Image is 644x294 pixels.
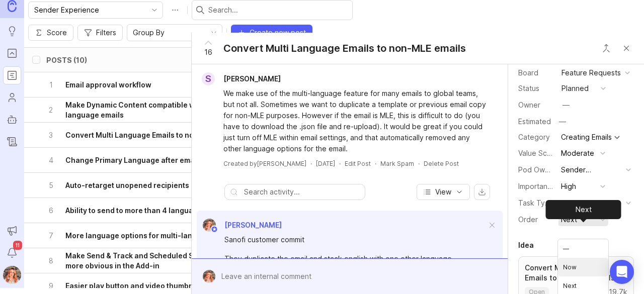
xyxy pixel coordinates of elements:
span: [PERSON_NAME] [224,221,282,229]
span: View [435,187,451,197]
button: 7More language options for multi-language emails [46,223,247,248]
p: 4 [46,155,55,165]
button: 4Change Primary Language after email is created [46,148,247,172]
button: Roadmap options [167,2,183,18]
div: Next [546,200,621,219]
div: Created by [PERSON_NAME] [223,159,306,168]
h6: Make Send & Track and Scheduled Send button more obvious in the Add-in [65,251,247,271]
div: S [202,72,215,85]
p: 9 [46,281,55,291]
span: Filters [96,28,116,38]
button: Filters [77,25,123,41]
button: Close button [616,38,636,58]
button: 8Make Send & Track and Scheduled Send button more obvious in the Add-in [46,248,247,273]
div: · [418,159,420,168]
button: export comments [474,184,490,200]
div: · [375,159,376,168]
div: We make use of the multi-language feature for many emails to global teams, but not all. Sometimes... [223,88,488,154]
div: Convert Multi Language Emails to non-MLE emails [223,41,466,55]
div: Idea [518,239,534,251]
p: 5 [46,180,55,190]
button: 5Auto-retarget unopened recipients [46,173,247,198]
li: Now [558,258,608,276]
img: Bronwen W [200,219,219,232]
a: [DATE] [316,159,335,168]
div: — [556,115,569,128]
button: Announcements [3,222,21,240]
span: Score [47,28,67,38]
h6: More language options for multi-language emails [65,231,239,241]
div: Owner [518,100,553,111]
span: 16 [204,47,212,58]
svg: toggle icon [206,29,222,37]
div: · [339,159,341,168]
button: Score [28,25,73,41]
button: 6Ability to send to more than 4 languages [46,198,247,223]
h6: Email approval workflow [65,80,151,90]
div: Category [518,132,553,143]
p: 8 [46,256,55,266]
p: 1 [46,80,55,90]
label: Task Type [518,199,554,207]
h6: Easier play button and video thumbnails [65,281,206,291]
h6: Change Primary Language after email is created [65,155,235,165]
a: S[PERSON_NAME] [196,72,289,85]
div: Board [518,67,553,78]
div: Delete Post [424,159,459,168]
label: Importance [518,182,556,190]
a: Portal [3,44,21,62]
a: Ideas [3,22,21,40]
h6: Auto-retarget unopened recipients [65,180,189,190]
h6: Make Dynamic Content compatible with Multi language emails [65,100,247,120]
svg: toggle icon [146,6,163,14]
div: toggle menu [28,2,163,19]
a: Changelog [3,133,21,151]
div: They duplicate the email and stack english with one other language. [224,253,487,264]
label: Value Scale [518,149,557,157]
div: Estimated [518,118,551,125]
div: Creating Emails [561,134,612,141]
input: Search activity... [244,186,360,198]
div: Edit Post [345,159,371,168]
input: Sender Experience [34,5,145,16]
div: High [561,181,576,192]
div: Feature Requests [561,67,621,78]
p: 3 [46,130,55,140]
p: 6 [46,206,55,216]
button: Notifications [3,244,21,262]
button: Create new post [231,25,312,41]
button: Mark Spam [380,159,414,168]
div: planned [561,83,589,94]
button: 1Email approval workflow [46,72,247,97]
p: 7 [46,231,55,241]
button: 3Convert Multi Language Emails to non-MLE emails [46,123,247,147]
h6: Convert Multi Language Emails to non-MLE emails [65,130,241,140]
div: — [562,100,570,111]
button: Bronwen W [3,266,21,284]
button: 2Make Dynamic Content compatible with Multi language emails [46,97,247,122]
label: Pod Ownership [518,165,570,174]
div: Status [518,83,553,94]
h6: Ability to send to more than 4 languages [65,206,206,216]
div: · [310,159,312,168]
div: Moderate [561,148,594,159]
li: — [558,239,608,258]
div: Sender Experience [561,164,622,175]
div: Posts (10) [46,56,87,64]
div: Sanofi customer commit [224,234,487,245]
img: Bronwen W [199,270,219,283]
div: Open Intercom Messenger [610,260,634,284]
a: Autopilot [3,111,21,129]
img: member badge [211,226,218,233]
span: 11 [13,241,22,250]
input: Search... [208,5,348,16]
a: Bronwen W[PERSON_NAME] [197,219,282,232]
button: Close button [596,38,616,58]
span: Group By [133,27,165,38]
label: Order [518,215,538,224]
span: Create new post [250,28,306,38]
a: Roadmaps [3,66,21,84]
span: [PERSON_NAME] [223,74,281,83]
div: Incremental Enhancement [561,198,622,209]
